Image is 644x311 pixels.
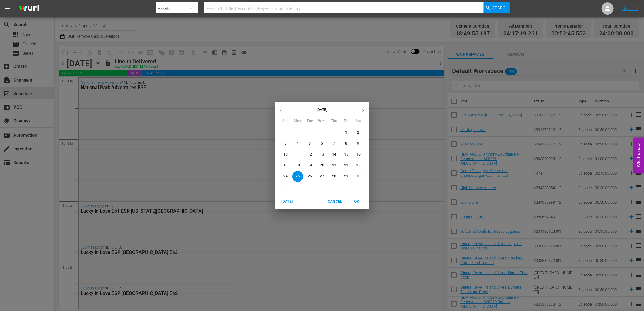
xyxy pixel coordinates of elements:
p: 18 [296,163,300,168]
p: 23 [356,163,361,168]
button: Cancel [325,197,345,207]
button: 15 [341,149,352,160]
p: 29 [344,174,348,179]
button: 21 [329,160,340,171]
button: 5 [304,138,315,149]
button: 4 [292,138,303,149]
button: OK [347,197,367,207]
span: OK [350,199,364,205]
p: 24 [283,174,288,179]
button: 24 [280,171,291,182]
button: 28 [329,171,340,182]
p: 13 [320,152,324,157]
button: 8 [341,138,352,149]
button: 31 [280,182,291,193]
button: 13 [317,149,327,160]
span: Cancel [328,199,342,205]
p: 14 [332,152,336,157]
img: ans4CAIJ8jUAAAAAAAAAAAAAAAAAAAAAAAAgQb4GAAAAAAAAAAAAAAAAAAAAAAAAJMjXAAAAAAAAAAAAAAAAAAAAAAAAgAT5G... [15,2,44,16]
button: 26 [304,171,315,182]
span: Sat [353,118,364,124]
p: 26 [308,174,312,179]
span: Mon [292,118,303,124]
p: 12 [308,152,312,157]
span: Search [493,2,509,13]
span: Tue [304,118,315,124]
button: 6 [317,138,327,149]
button: 16 [353,149,364,160]
button: 20 [317,160,327,171]
p: 20 [320,163,324,168]
button: 17 [280,160,291,171]
p: 7 [333,141,335,146]
button: 25 [292,171,303,182]
button: 3 [280,138,291,149]
p: 2 [357,130,359,135]
button: 1 [341,127,352,138]
button: 9 [353,138,364,149]
p: 10 [283,152,288,157]
button: 10 [280,149,291,160]
span: menu [4,5,11,12]
button: 22 [341,160,352,171]
p: 22 [344,163,348,168]
p: 27 [320,174,324,179]
span: Sun [280,118,291,124]
p: 19 [308,163,312,168]
p: 5 [309,141,311,146]
p: [DATE] [287,107,357,112]
p: 21 [332,163,336,168]
button: Open Feedback Widget [633,138,644,174]
p: 4 [297,141,299,146]
p: 30 [356,174,361,179]
button: 19 [304,160,315,171]
button: [DATE] [277,197,297,207]
button: 14 [329,149,340,160]
button: 30 [353,171,364,182]
p: 8 [345,141,347,146]
button: 11 [292,149,303,160]
p: 15 [344,152,348,157]
button: 27 [317,171,327,182]
p: 31 [283,185,288,190]
button: 2 [353,127,364,138]
a: Sign Out [622,6,638,11]
p: 9 [357,141,359,146]
p: 6 [321,141,323,146]
button: 18 [292,160,303,171]
p: 16 [356,152,361,157]
button: 29 [341,171,352,182]
span: Thu [329,118,340,124]
p: 1 [345,130,347,135]
button: 12 [304,149,315,160]
p: 17 [283,163,288,168]
span: Wed [317,118,327,124]
p: 25 [296,174,300,179]
span: [DATE] [280,199,294,205]
span: Fri [341,118,352,124]
button: 7 [329,138,340,149]
p: 11 [296,152,300,157]
button: 23 [353,160,364,171]
p: 28 [332,174,336,179]
p: 3 [284,141,287,146]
